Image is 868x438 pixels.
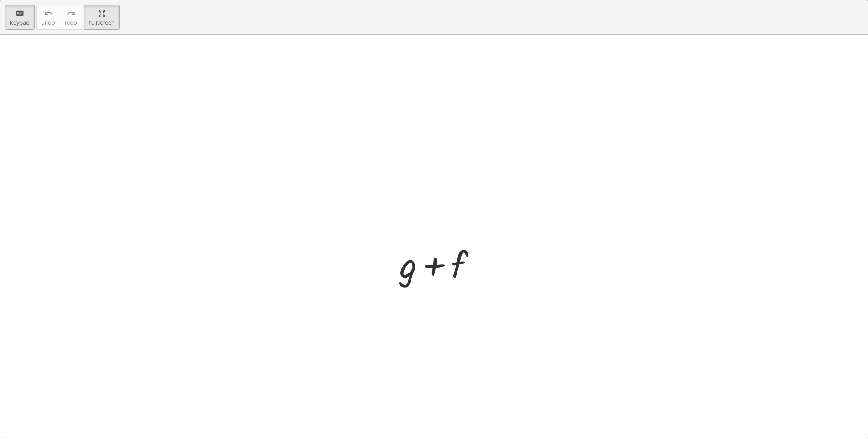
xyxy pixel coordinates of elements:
button: undoundo [36,5,60,30]
span: undo [42,19,55,26]
button: fullscreen [84,5,120,30]
i: keyboard [16,8,24,19]
button: keyboardkeypad [5,5,35,30]
i: redo [67,8,75,19]
i: undo [44,8,53,19]
span: fullscreen [89,19,114,26]
span: redo [65,19,77,26]
button: redoredo [60,5,82,30]
span: keypad [10,19,30,26]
